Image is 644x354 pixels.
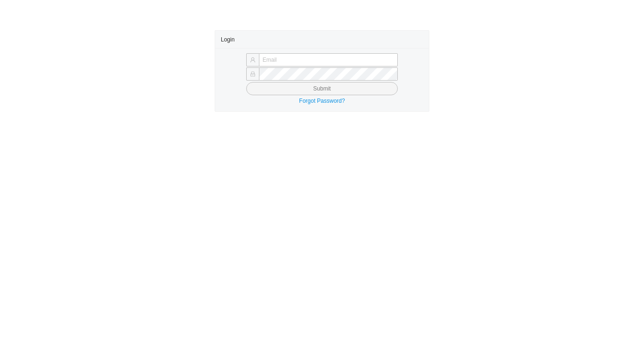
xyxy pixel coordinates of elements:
span: user [250,57,256,63]
button: Submit [246,82,398,95]
input: Email [259,53,398,66]
a: Forgot Password? [299,98,345,104]
span: lock [250,71,256,77]
div: Login [221,31,423,48]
